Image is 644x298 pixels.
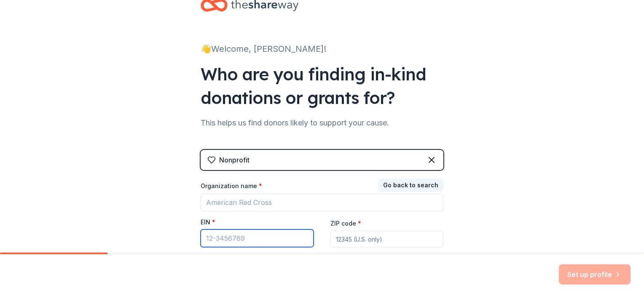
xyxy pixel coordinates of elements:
[330,231,443,247] input: 12345 (U.S. only)
[201,218,215,226] label: EIN
[201,229,314,247] input: 12-3456789
[201,62,443,109] div: Who are you finding in-kind donations or grants for?
[201,42,443,56] div: 👋 Welcome, [PERSON_NAME]!
[201,194,443,211] input: American Red Cross
[378,178,443,192] button: Go back to search
[201,116,443,130] div: This helps us find donors likely to support your cause.
[330,219,361,228] label: ZIP code
[219,155,250,165] div: Nonprofit
[201,182,262,190] label: Organization name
